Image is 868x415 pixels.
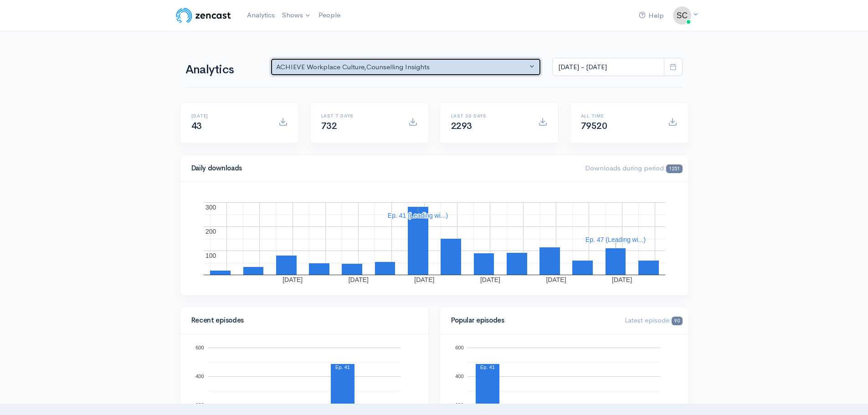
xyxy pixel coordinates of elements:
span: Downloads during period: [585,164,682,172]
span: 43 [191,120,202,132]
span: 90 [672,317,682,325]
img: ZenCast Logo [175,6,232,25]
text: [DATE] [480,276,500,283]
span: 2293 [451,120,472,132]
a: Analytics [243,5,278,25]
img: ... [673,6,691,25]
h6: [DATE] [191,113,267,118]
div: ACHIEVE Workplace Culture , Counselling Insights [276,62,528,72]
h6: Last 30 days [451,113,527,118]
span: Latest episode: [625,316,682,324]
span: 79520 [581,120,607,132]
span: 1251 [666,164,682,173]
text: Ep. 41 [480,364,495,370]
text: 400 [455,374,463,379]
h6: All time [581,113,657,118]
text: 400 [195,374,204,379]
h1: Analytics [185,63,259,77]
h6: Last 7 days [321,113,397,118]
a: People [315,5,344,25]
text: [DATE] [282,276,303,283]
text: 200 [455,402,463,408]
a: Help [635,6,668,26]
span: 732 [321,120,337,132]
input: analytics date range selector [552,58,664,77]
text: [DATE] [612,276,632,283]
text: Ep. 41 [335,364,350,370]
text: 300 [205,204,216,211]
text: Ep. 41 (Leading wi...) [387,212,447,219]
text: 100 [205,252,216,259]
text: [DATE] [546,276,566,283]
h4: Daily downloads [191,164,575,172]
h4: Popular episodes [451,317,614,324]
h4: Recent episodes [191,317,412,324]
text: 200 [195,402,204,408]
text: 200 [205,228,216,235]
button: ACHIEVE Workplace Culture, Counselling Insights [270,58,542,77]
svg: A chart. [191,193,677,284]
text: 600 [195,345,204,350]
text: [DATE] [414,276,434,283]
text: 600 [455,345,463,350]
text: Ep. 47 (Leading wi...) [585,236,645,243]
a: Shows [278,5,315,26]
text: [DATE] [348,276,368,283]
